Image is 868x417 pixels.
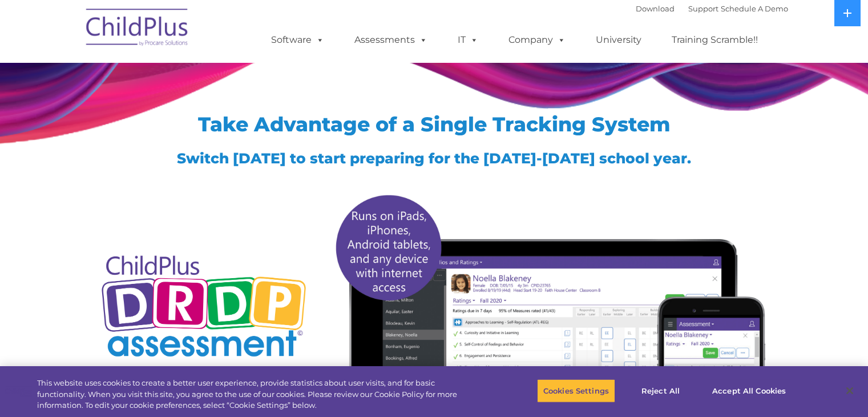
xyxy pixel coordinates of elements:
[636,4,675,13] a: Download
[177,150,691,167] span: Switch [DATE] to start preparing for the [DATE]-[DATE] school year.
[260,29,336,51] a: Software
[343,29,439,51] a: Assessments
[636,4,788,13] font: |
[706,379,792,403] button: Accept All Cookies
[660,29,769,51] a: Training Scramble!!
[198,112,671,137] span: Take Advantage of a Single Tracking System
[721,4,788,13] a: Schedule A Demo
[584,29,653,51] a: University
[688,4,718,13] a: Support
[497,29,577,51] a: Company
[80,1,195,58] img: ChildPlus by Procare Solutions
[837,378,862,403] button: Close
[37,378,478,411] div: This website uses cookies to create a better user experience, provide statistics about user visit...
[537,379,615,403] button: Cookies Settings
[446,29,490,51] a: IT
[625,379,696,403] button: Reject All
[98,243,310,372] img: Copyright - DRDP Logo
